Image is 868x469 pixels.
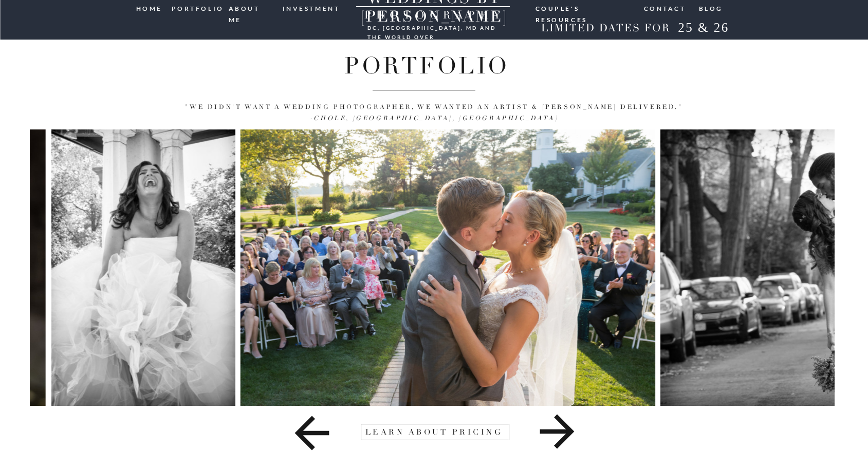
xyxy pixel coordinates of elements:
a: HOME [136,3,164,13]
a: Contact [644,3,687,13]
p: "We didn't want a wedding photographer, we wanted an artist & [PERSON_NAME] delivered." [75,102,793,124]
a: portfolio [172,3,221,13]
a: ABOUT ME [229,3,275,13]
a: blog [699,3,724,13]
h3: DC, [GEOGRAPHIC_DATA], md and the world over [367,23,499,31]
a: investment [283,3,341,13]
i: -Chole, [GEOGRAPHIC_DATA], [GEOGRAPHIC_DATA] [310,115,558,122]
h2: 25 & 26 [670,20,737,39]
a: Couple's resources [535,3,634,11]
h2: LIMITED DATES FOR [538,22,674,35]
h1: Portfolio [116,52,738,77]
